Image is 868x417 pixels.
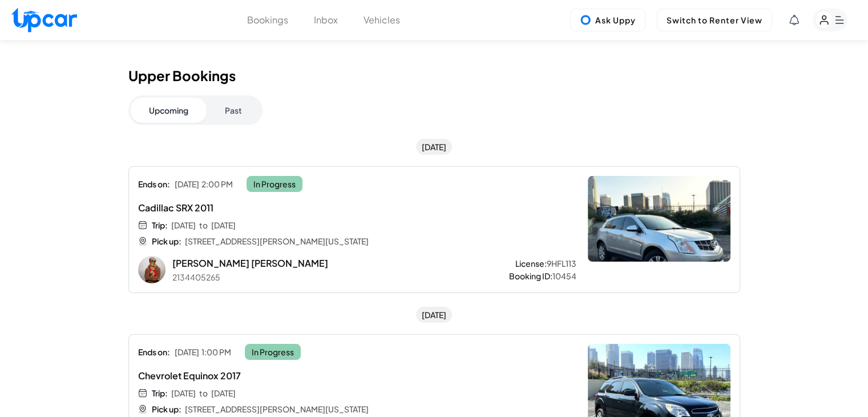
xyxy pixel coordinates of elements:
span: In Progress [245,344,301,360]
span: [STREET_ADDRESS][PERSON_NAME][US_STATE] [185,403,369,415]
span: [DATE] 1:00 PM [175,345,231,359]
button: Ask Uppy [570,9,645,31]
img: Upcar Logo [11,7,77,32]
button: Past [207,98,260,123]
span: Ends on: [138,346,170,358]
button: Upcoming [131,98,207,123]
span: to [199,219,208,231]
span: 9HFL113 [547,258,576,269]
span: License: [515,258,547,269]
span: Pick up: [152,403,181,415]
button: Switch to Renter View [657,9,772,31]
p: 2134405265 [172,271,328,283]
span: [DATE] [211,219,236,231]
span: [DATE] [171,387,196,399]
span: Cadillac SRX 2011 [138,201,502,215]
span: Chevrolet Equinox 2017 [138,369,502,383]
img: Uppy [580,14,591,26]
span: Ends on: [138,178,170,190]
h1: Upper Bookings [128,67,740,84]
span: [DATE] 2:00 PM [175,177,233,191]
h3: [DATE] [416,307,452,323]
button: Bookings [247,13,288,27]
span: [DATE] [211,387,236,399]
span: [PERSON_NAME] [PERSON_NAME] [172,256,328,270]
button: Vehicles [364,13,400,27]
img: Georgie Oliver [138,256,165,283]
span: In Progress [247,176,302,192]
h3: [DATE] [416,139,452,155]
span: to [199,387,208,399]
span: Booking ID: [509,270,552,282]
span: 10454 [552,270,576,282]
span: [STREET_ADDRESS][PERSON_NAME][US_STATE] [185,235,369,247]
span: Trip: [152,387,168,399]
span: Trip: [152,219,168,231]
div: View Notifications [789,15,799,25]
img: Cadillac SRX 2011 [588,176,730,262]
span: [DATE] [171,219,196,231]
button: Inbox [314,13,338,27]
span: Pick up: [152,235,181,247]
